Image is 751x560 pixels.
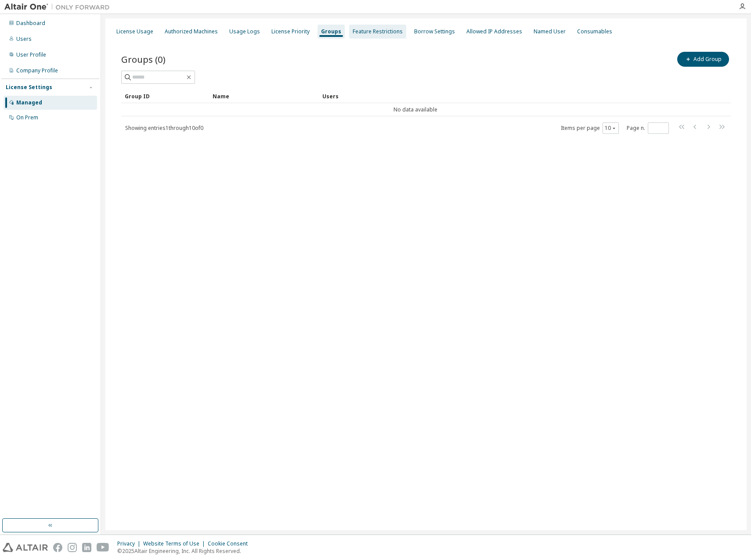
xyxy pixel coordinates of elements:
[271,28,310,35] div: License Priority
[321,28,341,35] div: Groups
[82,543,91,552] img: linkedin.svg
[143,540,208,547] div: Website Terms of Use
[121,53,166,65] span: Groups (0)
[53,543,62,552] img: facebook.svg
[677,52,729,67] button: Add Group
[117,547,253,555] p: © 2025 Altair Engineering, Inc. All Rights Reserved.
[16,36,32,43] div: Users
[116,28,153,35] div: License Usage
[3,543,48,552] img: altair_logo.svg
[97,543,109,552] img: youtube.svg
[605,125,617,132] button: 10
[16,20,45,27] div: Dashboard
[414,28,455,35] div: Borrow Settings
[4,3,114,11] img: Altair One
[16,51,46,58] div: User Profile
[121,103,710,116] td: No data available
[577,28,612,35] div: Consumables
[466,28,522,35] div: Allowed IP Addresses
[117,540,143,547] div: Privacy
[16,67,58,74] div: Company Profile
[16,114,38,121] div: On Prem
[353,28,403,35] div: Feature Restrictions
[125,89,206,103] div: Group ID
[68,543,77,552] img: instagram.svg
[16,99,42,106] div: Managed
[165,28,218,35] div: Authorized Machines
[627,122,669,134] span: Page n.
[561,122,619,134] span: Items per page
[213,89,315,103] div: Name
[125,124,203,132] span: Showing entries 1 through 10 of 0
[208,540,253,547] div: Cookie Consent
[6,84,52,91] div: License Settings
[534,28,566,35] div: Named User
[229,28,260,35] div: Usage Logs
[322,89,706,103] div: Users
